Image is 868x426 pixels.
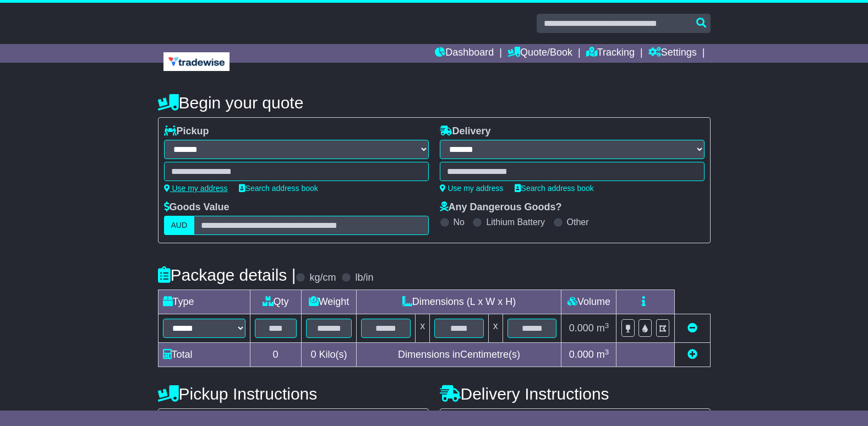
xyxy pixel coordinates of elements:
[309,272,336,284] label: kg/cm
[440,385,711,403] h4: Delivery Instructions
[250,343,301,367] td: 0
[435,44,494,63] a: Dashboard
[605,348,609,356] sup: 3
[605,321,609,330] sup: 3
[515,184,594,193] a: Search address book
[158,290,250,314] td: Type
[416,314,430,343] td: x
[440,184,504,193] a: Use my address
[586,44,635,63] a: Tracking
[310,349,316,360] span: 0
[158,266,296,284] h4: Package details |
[687,349,697,360] a: Add new item
[648,44,697,63] a: Settings
[357,290,561,314] td: Dimensions (L x W x H)
[357,343,561,367] td: Dimensions in Centimetre(s)
[687,323,697,334] a: Remove this item
[164,201,230,214] label: Goods Value
[507,44,572,63] a: Quote/Book
[454,217,465,227] label: No
[164,125,209,138] label: Pickup
[597,323,609,334] span: m
[569,349,594,360] span: 0.000
[488,314,503,343] td: x
[440,201,562,214] label: Any Dangerous Goods?
[569,323,594,334] span: 0.000
[355,272,373,284] label: lb/in
[301,290,357,314] td: Weight
[486,217,545,227] label: Lithium Battery
[440,125,491,138] label: Delivery
[301,343,357,367] td: Kilo(s)
[164,184,228,193] a: Use my address
[597,349,609,360] span: m
[158,343,250,367] td: Total
[239,184,318,193] a: Search address book
[164,216,195,235] label: AUD
[250,290,301,314] td: Qty
[158,385,429,403] h4: Pickup Instructions
[567,217,589,227] label: Other
[158,94,711,112] h4: Begin your quote
[561,290,616,314] td: Volume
